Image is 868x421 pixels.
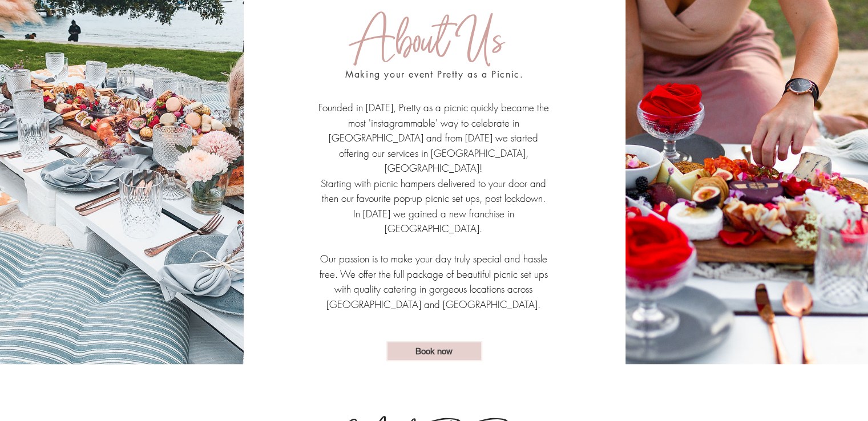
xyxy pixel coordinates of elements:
span: Book now [415,345,453,357]
span: In [DATE] we gained a new franchise in [GEOGRAPHIC_DATA]. [353,207,514,236]
span: About Us [356,10,504,87]
span: Making your event Pretty as a Picnic. [345,68,523,80]
span: Our passion is to make your day truly special and hassle free. We offer the full package of beaut... [320,252,548,311]
span: Founded in [DATE], Pretty as a picnic quickly became the most 'instagrammable' way to celebrate i... [318,101,549,175]
a: Book now [386,341,482,361]
span: Starting with picnic hampers delivered to your door and then our favourite pop-up picnic set ups,... [321,177,546,205]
